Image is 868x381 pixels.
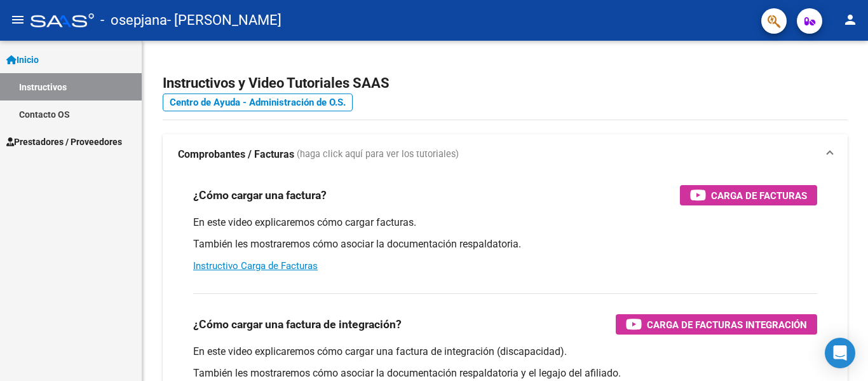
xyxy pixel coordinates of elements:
[10,12,25,27] mat-icon: menu
[193,260,318,272] a: Instructivo Carga de Facturas
[616,314,817,335] button: Carga de Facturas Integración
[193,186,327,204] h3: ¿Cómo cargar una factura?
[178,148,294,162] strong: Comprobantes / Facturas
[825,338,855,368] div: Open Intercom Messenger
[193,345,817,359] p: En este video explicaremos cómo cargar una factura de integración (discapacidad).
[297,148,459,162] span: (haga click aquí para ver los tutoriales)
[163,71,848,95] h2: Instructivos y Video Tutoriales SAAS
[163,134,848,175] mat-expansion-panel-header: Comprobantes / Facturas (haga click aquí para ver los tutoriales)
[193,366,817,380] p: También les mostraremos cómo asociar la documentación respaldatoria y el legajo del afiliado.
[647,317,807,333] span: Carga de Facturas Integración
[680,185,817,205] button: Carga de Facturas
[167,6,281,34] span: - [PERSON_NAME]
[6,135,122,149] span: Prestadores / Proveedores
[100,6,167,34] span: - osepjana
[193,237,817,251] p: También les mostraremos cómo asociar la documentación respaldatoria.
[711,188,807,204] span: Carga de Facturas
[843,12,858,27] mat-icon: person
[193,315,402,333] h3: ¿Cómo cargar una factura de integración?
[193,216,817,230] p: En este video explicaremos cómo cargar facturas.
[6,53,39,67] span: Inicio
[163,94,353,111] a: Centro de Ayuda - Administración de O.S.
